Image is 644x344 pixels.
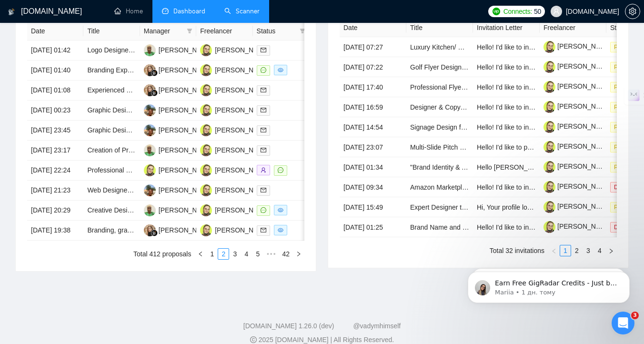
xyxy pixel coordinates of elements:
div: [PERSON_NAME] [215,65,270,75]
li: 2 [218,248,229,260]
th: Date [27,22,83,40]
a: Creation of Product Portfolio Catalog (Physical and Online Versions) [87,146,289,154]
a: 42 [279,249,292,259]
span: mail [261,127,266,133]
a: 3 [230,249,240,259]
div: [PERSON_NAME] [159,225,213,235]
span: message [261,207,266,213]
span: Status [257,26,296,36]
a: 3 [583,245,594,256]
div: [PERSON_NAME] [215,165,270,175]
td: Golf Flyer Design for Teaching Pros and Clients [406,57,473,77]
img: upwork-logo.png [493,8,500,15]
a: AO[PERSON_NAME] [144,46,213,53]
a: Pending [610,203,643,211]
th: Title [406,19,473,37]
a: Experienced Graphic Designer Needed for Branding Projects [87,86,267,94]
a: Signage Design for Indoor Golf Space [410,123,523,131]
img: AS [200,124,212,136]
img: AS [200,64,212,76]
a: [PERSON_NAME] [543,82,612,90]
td: [DATE] 15:49 [340,197,406,217]
a: [PERSON_NAME] [543,223,612,230]
span: Pending [610,42,639,52]
div: [PERSON_NAME] [215,85,270,95]
a: Creative Designer [87,206,141,214]
a: Golf Flyer Design for Teaching Pros and Clients [410,63,551,71]
span: Pending [610,122,639,132]
img: AS [200,184,212,196]
a: Declined [610,223,644,231]
a: Web Designer Needed for Brand Identity and Landing Page Creation [87,186,290,194]
img: AO [144,204,156,216]
a: Pending [610,63,643,71]
img: AS [200,144,212,156]
li: Total 32 invitations [490,245,544,256]
span: filter [300,28,305,34]
span: Connects: [503,6,532,17]
a: Declined [610,183,644,191]
a: AS[PERSON_NAME] [200,146,270,153]
span: 3 [631,312,639,319]
img: c1ANJdDIEFa5DN5yolPp7_u0ZhHZCEfhnwVqSjyrCV9hqZg5SCKUb7hD_oUrqvcJOM [543,141,555,153]
td: [DATE] 00:23 [27,101,83,121]
a: Pending [610,103,643,111]
span: ••• [263,248,279,260]
a: 1 [207,249,217,259]
a: Designer & Copywriter for Premium Lender Booklet [410,103,562,111]
a: Graphic Designer for Wealth/Finance Desktop & Mobile Application [87,106,285,114]
button: setting [625,4,640,19]
span: eye [278,227,283,233]
a: AS[PERSON_NAME] [200,86,270,93]
td: Signage Design for Indoor Golf Space [406,117,473,137]
a: AO[PERSON_NAME] [144,206,213,213]
a: 2 [218,249,229,259]
a: 4 [594,245,605,256]
span: Declined [610,182,640,192]
li: 4 [594,245,605,256]
div: [PERSON_NAME] [215,125,270,135]
iframe: To enrich screen reader interactions, please activate Accessibility in Grammarly extension settings [453,252,644,318]
span: Pending [610,202,639,212]
span: right [608,248,614,254]
td: Creative Designer [83,201,140,221]
a: 1 [560,245,571,256]
span: copyright [250,336,257,343]
td: [DATE] 01:25 [340,217,406,237]
span: left [551,248,557,254]
img: gigradar-bm.png [151,230,158,236]
td: [DATE] 14:54 [340,117,406,137]
a: AS[PERSON_NAME] [200,126,270,133]
li: 1 [560,245,571,256]
td: [DATE] 23:17 [27,141,83,161]
img: c1ANJdDIEFa5DN5yolPp7_u0ZhHZCEfhnwVqSjyrCV9hqZg5SCKUb7hD_oUrqvcJOM [543,81,555,93]
a: [PERSON_NAME] [543,102,612,110]
img: c1ANJdDIEFa5DN5yolPp7_u0ZhHZCEfhnwVqSjyrCV9hqZg5SCKUb7hD_oUrqvcJOM [543,101,555,113]
th: Freelancer [196,22,252,40]
img: AS [200,224,212,236]
a: Professional Flyer Cleanup and Design Enhancement [410,83,569,91]
span: filter [187,28,192,34]
div: [PERSON_NAME] [215,185,270,195]
span: Pending [610,62,639,72]
td: Luxury Kitchen/ Wardrobe Catalog designer [406,37,473,57]
span: Pending [610,102,639,112]
a: Luxury Kitchen/ Wardrobe Catalog designer [410,43,539,51]
li: 2 [571,245,583,256]
td: Web Designer Needed for Brand Identity and Landing Page Creation [83,181,140,201]
td: [DATE] 16:59 [340,97,406,117]
a: "Brand Identity & Amazon Listing Design ( Logo, Packaging, A+ Content )" [410,163,629,171]
td: Professional Flyer Cleanup and Design Enhancement [406,77,473,97]
a: Graphic Designer Needed: Logo Cleanup + Full Logo Variation Package [87,126,300,134]
a: Branding, graphic design [87,226,161,234]
iframe: Intercom live chat [612,312,634,334]
img: c1ANJdDIEFa5DN5yolPp7_u0ZhHZCEfhnwVqSjyrCV9hqZg5SCKUb7hD_oUrqvcJOM [543,121,555,133]
button: right [293,248,304,260]
a: Pending [610,143,643,151]
a: AS[PERSON_NAME] [200,46,270,53]
button: left [548,245,560,256]
div: [PERSON_NAME] [159,105,213,115]
a: Professional Flyer Cleanup and Design Enhancement [87,166,246,174]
